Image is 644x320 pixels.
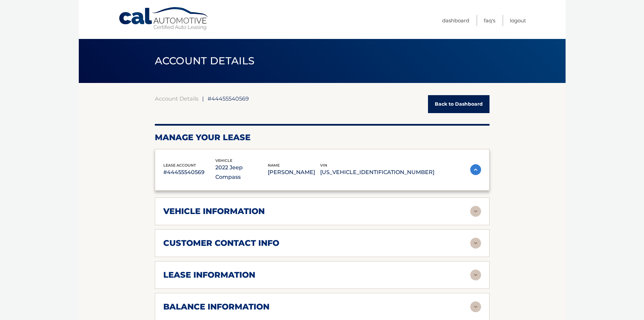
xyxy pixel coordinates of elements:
[320,168,434,177] p: [US_VEHICLE_IDENTIFICATION_NUMBER]
[163,238,279,248] h2: customer contact info
[484,15,495,26] a: FAQ's
[470,301,481,312] img: accordion-rest.svg
[470,164,481,175] img: accordion-active.svg
[155,55,255,67] span: ACCOUNT DETAILS
[155,95,198,102] a: Account Details
[428,95,490,113] a: Back to Dashboard
[470,238,481,249] img: accordion-rest.svg
[442,15,469,26] a: Dashboard
[215,163,268,182] p: 2022 Jeep Compass
[163,270,255,280] h2: lease information
[202,95,204,102] span: |
[320,163,327,168] span: vin
[268,168,320,177] p: [PERSON_NAME]
[155,132,490,143] h2: Manage Your Lease
[268,163,280,168] span: name
[510,15,526,26] a: Logout
[470,270,481,280] img: accordion-rest.svg
[163,206,265,216] h2: vehicle information
[163,163,196,168] span: lease account
[118,7,210,31] a: Cal Automotive
[215,158,232,163] span: vehicle
[163,168,216,177] p: #44455540569
[470,206,481,217] img: accordion-rest.svg
[208,95,249,102] span: #44455540569
[163,302,269,312] h2: balance information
